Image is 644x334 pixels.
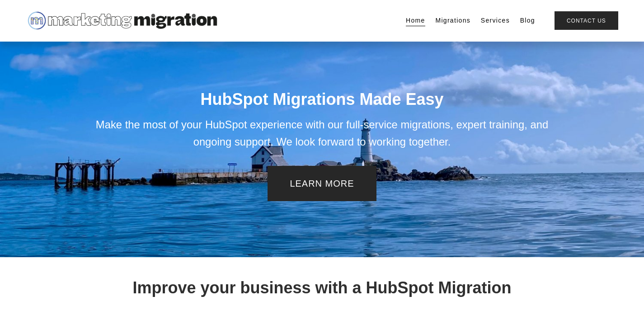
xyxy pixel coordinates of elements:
a: Migrations [435,14,470,27]
a: Blog [520,14,535,27]
a: Home [406,14,425,27]
a: LEARN MORE [268,166,376,201]
h1: Improve your business with a HubSpot Migration [92,278,553,297]
p: Make the most of your HubSpot experience with our full-service migrations, expert training, and o... [92,116,553,151]
img: Marketing Migration [26,9,218,32]
a: Contact Us [555,11,618,30]
a: Services [481,14,510,27]
h1: HubSpot Migrations Made Easy [92,90,553,108]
